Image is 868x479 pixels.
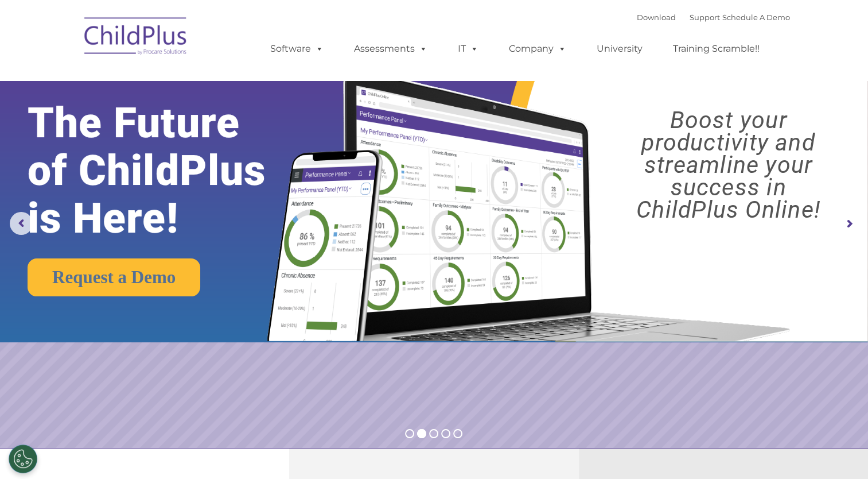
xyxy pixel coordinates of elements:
a: Support [690,13,720,22]
iframe: Chat Widget [681,355,868,479]
a: Download [637,13,676,22]
img: ChildPlus by Procare Solutions [79,9,193,67]
a: Software [259,37,335,60]
a: University [585,37,654,60]
span: Last name [159,76,194,84]
a: Assessments [342,37,439,60]
a: Request a Demo [28,258,200,296]
span: Phone number [159,123,208,132]
a: Training Scramble!! [661,37,771,60]
a: Schedule A Demo [722,13,790,22]
button: Cookies Settings [9,445,37,473]
a: IT [446,37,490,60]
font: | [637,13,790,22]
rs-layer: Boost your productivity and streamline your success in ChildPlus Online! [600,109,857,221]
a: Company [497,37,578,60]
rs-layer: The Future of ChildPlus is Here! [28,99,305,242]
